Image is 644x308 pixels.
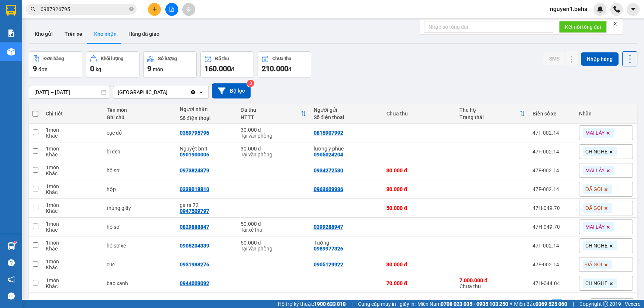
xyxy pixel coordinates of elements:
div: 47F-002.14 [533,167,572,173]
div: cục đỏ [107,130,172,136]
div: 0339018810 [180,186,209,192]
button: Đơn hàng9đơn [29,51,82,78]
th: Toggle SortBy [456,104,529,124]
button: Khối lượng0kg [86,51,140,78]
span: CH NGHE [585,280,607,287]
div: Ghi chú [107,114,172,120]
div: 30.000 đ [386,262,452,267]
div: 0947509797 [180,208,209,214]
span: 0 [90,64,94,73]
div: Đã thu [241,107,300,113]
div: 70.000 đ [386,280,452,286]
span: 160.000 [204,64,231,73]
span: đ [288,66,291,72]
button: Bộ lọc [212,83,251,98]
div: 47F-002.14 [533,186,572,192]
span: Miền Nam [417,300,508,308]
div: Biển số xe [533,111,572,117]
span: MAI LẤY [585,167,605,174]
div: Khác [46,189,99,195]
sup: 1 [14,241,16,243]
div: hộp [107,186,172,192]
button: caret-down [627,3,640,16]
img: solution-icon [7,30,15,37]
span: 9 [33,64,37,73]
div: Khối lượng [101,56,123,61]
span: plus [152,7,157,12]
img: phone-icon [613,6,620,13]
div: Chưa thu [459,277,525,289]
div: HTTT [241,114,300,120]
span: file-add [169,7,174,12]
button: file-add [165,3,178,16]
div: hồ sơ [107,224,172,230]
span: kg [96,66,101,72]
span: question-circle [8,259,15,266]
button: aim [182,3,195,16]
div: 0905024204 [314,152,343,158]
div: Nguyệt bmt [180,146,233,152]
div: 30.000 đ [386,186,452,192]
div: 0829888847 [180,224,209,230]
span: đơn [38,66,48,72]
div: Khác [46,246,99,252]
div: 0934272530 [314,167,343,173]
button: Số lượng9món [143,51,197,78]
input: Nhập số tổng đài [424,21,553,33]
span: 9 [147,64,151,73]
input: Selected ĐẮK LẮK . [168,89,169,96]
div: 0359795796 [180,130,209,136]
div: 0973824379 [180,167,209,173]
div: lương y phúc [314,146,379,152]
div: 1 món [46,277,99,283]
span: message [8,293,15,300]
div: Khác [46,133,99,139]
span: Hỗ trợ kỹ thuật: [278,300,346,308]
div: 1 món [46,165,99,170]
div: 50.000 đ [241,240,306,246]
div: 0905129922 [314,262,343,267]
span: close-circle [129,7,134,11]
strong: 0369 525 060 [535,301,567,307]
svg: Clear value [190,89,196,95]
div: 47F-002.14 [533,130,572,136]
div: 30.000 đ [386,167,452,173]
img: icon-new-feature [597,6,603,13]
div: 1 món [46,202,99,208]
div: Khác [46,152,99,158]
div: 50.000 đ [386,205,452,211]
span: close [613,21,618,26]
span: nguyen1.beha [544,4,593,14]
div: Khác [46,283,99,289]
div: Khác [46,170,99,176]
div: 50.000 đ [241,221,306,227]
div: 0963609936 [314,186,343,192]
span: aim [186,7,191,12]
div: 0931988276 [180,262,209,267]
div: Người nhận [180,106,233,112]
div: Số điện thoại [180,115,233,121]
div: 1 món [46,146,99,152]
span: | [351,300,352,308]
input: Tìm tên, số ĐT hoặc mã đơn [41,5,128,13]
button: Kết nối tổng đài [559,21,607,33]
div: 0989977326 [314,246,343,252]
span: 210.000 [262,64,288,73]
div: Chưa thu [386,111,452,117]
span: search [31,7,36,12]
span: ĐÃ GỌI [585,261,602,268]
div: 47F-002.14 [533,149,572,155]
span: MAI LẤY [585,224,605,230]
div: Số điện thoại [314,114,379,120]
div: Khác [46,264,99,270]
div: Chưa thu [272,56,291,61]
div: 0815907992 [314,130,343,136]
button: SMS [543,52,565,65]
span: CH NGHE [585,242,607,249]
div: Tại văn phòng [241,152,306,158]
div: 0399288947 [314,224,343,230]
div: 47H-049.70 [533,224,572,230]
div: Khác [46,227,99,233]
div: bì đen [107,149,172,155]
div: Người gửi [314,107,379,113]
